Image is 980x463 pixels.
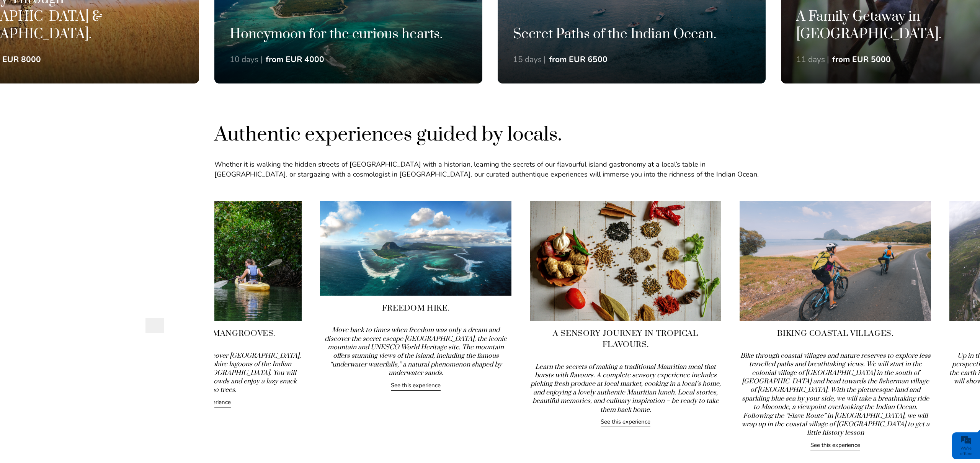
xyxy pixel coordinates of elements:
[325,326,507,377] i: Move back to times when freedom was only a dream and discover the secret escape [GEOGRAPHIC_DATA]...
[740,328,931,339] h4: Biking Coastal Villages.
[531,363,721,414] i: Learn the secrets of making a traditional Mauritian meal that bursts with flavours. A complete se...
[266,54,324,65] div: from EUR 4000
[513,26,750,44] h3: Secret Paths of the Indian Ocean.
[320,303,511,314] h4: Freedom Hike.
[549,54,608,65] div: from EUR 6500
[601,418,650,427] a: See this experience
[230,54,263,65] div: 10 days |
[810,441,860,450] a: See this experience
[391,381,441,391] a: See this experience
[530,328,721,350] h4: A Sensory Journey in Tropical Flavours.
[145,318,164,333] button: Previous
[740,352,931,437] i: Bike through coastal villages and nature reserves to explore less travelled paths and breathtakin...
[214,160,766,179] p: Whether it is walking the hidden streets of [GEOGRAPHIC_DATA] with a historian, learning the secr...
[954,446,978,456] div: We're offline
[214,122,766,147] h2: Authentic experiences guided by locals.
[230,26,467,44] h3: Honeymoon for the curious hearts.
[513,54,546,65] div: 15 days |
[796,54,829,65] div: 11 days |
[832,54,891,65] div: from EUR 5000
